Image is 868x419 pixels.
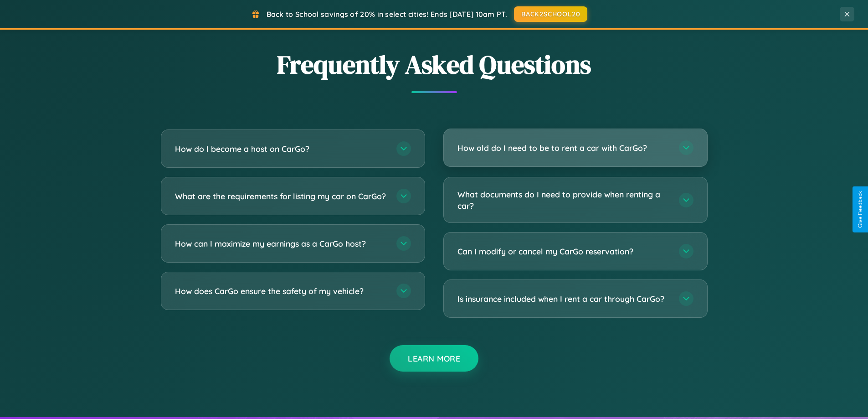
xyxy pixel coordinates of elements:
h3: How can I maximize my earnings as a CarGo host? [175,238,387,249]
span: Back to School savings of 20% in select cities! Ends [DATE] 10am PT. [267,10,507,19]
button: Learn More [390,345,478,372]
h3: What are the requirements for listing my car on CarGo? [175,191,387,202]
h3: How old do I need to be to rent a car with CarGo? [457,142,670,154]
h3: Can I modify or cancel my CarGo reservation? [457,246,670,257]
h3: What documents do I need to provide when renting a car? [457,189,670,211]
h2: Frequently Asked Questions [161,47,708,82]
h3: How do I become a host on CarGo? [175,143,387,155]
button: BACK2SCHOOL20 [514,6,587,22]
h3: How does CarGo ensure the safety of my vehicle? [175,285,387,297]
div: Give Feedback [857,191,863,228]
h3: Is insurance included when I rent a car through CarGo? [457,293,670,305]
